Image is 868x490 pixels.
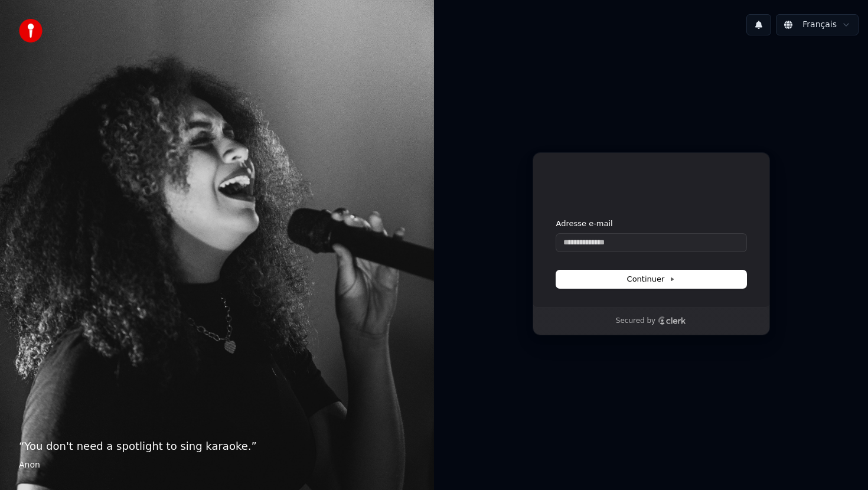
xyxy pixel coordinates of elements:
[658,316,686,325] a: Clerk logo
[19,459,415,471] footer: Anon
[556,218,613,229] label: Adresse e-mail
[556,270,746,288] button: Continuer
[627,274,676,285] span: Continuer
[616,316,655,326] p: Secured by
[19,19,43,43] img: youka
[19,438,415,455] p: “ You don't need a spotlight to sing karaoke. ”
